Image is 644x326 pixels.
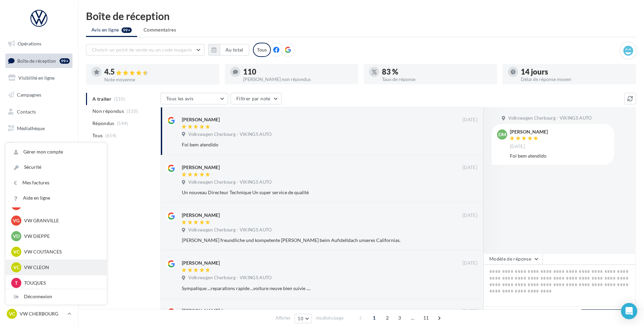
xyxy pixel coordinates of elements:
[20,310,65,317] p: VW CHERBOURG
[463,165,477,171] span: [DATE]
[188,179,272,185] span: Volkswagen Cherbourg - VIKINGS AUTO
[127,108,138,114] span: (110)
[220,44,249,56] button: Au total
[182,307,232,314] div: [PERSON_NAME]-horn
[4,71,74,85] a: Visibilité en ligne
[295,314,312,323] button: 10
[382,68,492,76] div: 83 %
[60,58,70,64] div: 99+
[166,96,194,101] span: Tous les avis
[182,116,220,123] div: [PERSON_NAME]
[17,142,40,148] span: Calendrier
[521,77,630,82] div: Délai de réponse moyen
[382,312,393,323] span: 2
[182,237,433,244] div: [PERSON_NAME] freundliche und kompetente [PERSON_NAME] beim Aufstelldach unseres Californias.
[13,233,20,240] span: VD
[208,44,249,56] button: Au total
[243,68,353,76] div: 110
[24,264,99,271] p: VW CLEON
[4,88,74,102] a: Campagnes
[4,105,74,119] a: Contacts
[6,144,107,160] a: Gérer mon compte
[369,312,380,323] span: 1
[4,54,74,68] a: Boîte de réception99+
[86,44,205,56] button: Choisir un point de vente ou un code magasin
[463,308,477,314] span: [DATE]
[182,212,220,219] div: [PERSON_NAME]
[92,47,192,53] span: Choisir un point de vente ou un code magasin
[231,93,282,104] button: Filtrer par note
[182,189,433,196] div: Un nouveau Directeur Technique Un super service de qualité
[463,212,477,219] span: [DATE]
[5,307,72,320] a: VC VW CHERBOURG
[521,68,630,76] div: 14 jours
[17,108,36,114] span: Contacts
[276,315,291,321] span: Afficher
[382,77,492,82] div: Taux de réponse
[92,108,124,115] span: Non répondus
[484,253,542,265] button: Modèle de réponse
[182,141,433,148] div: Foi bem atendido
[17,58,56,63] span: Boîte de réception
[18,41,41,46] span: Opérations
[105,133,117,138] span: (654)
[188,275,272,281] span: Volkswagen Cherbourg - VIKINGS AUTO
[6,289,107,304] div: Déconnexion
[188,131,272,138] span: Volkswagen Cherbourg - VIKINGS AUTO
[316,315,344,321] span: résultats/page
[9,310,15,317] span: VC
[92,120,114,127] span: Répondus
[463,260,477,266] span: [DATE]
[104,77,214,82] div: Note moyenne
[407,312,418,323] span: ...
[18,75,55,81] span: Visibilité en ligne
[144,26,176,33] span: Commentaires
[188,227,272,233] span: Volkswagen Cherbourg - VIKINGS AUTO
[17,125,45,131] span: Médiathèque
[4,138,74,152] a: Calendrier
[243,77,353,82] div: [PERSON_NAME] non répondus
[24,248,99,255] p: VW COUTANCES
[4,178,74,198] a: Campagnes DataOnDemand
[421,312,432,323] span: 11
[298,316,303,321] span: 10
[4,37,74,51] a: Opérations
[182,285,433,292] div: Sympatique ...reparations rapide ...voiture neuve bien suivie ....
[15,280,18,286] span: T
[6,175,107,190] a: Mes factures
[510,144,525,150] span: [DATE]
[621,303,637,319] div: Open Intercom Messenger
[253,43,271,57] div: Tous
[92,132,103,139] span: Tous
[104,68,214,76] div: 4.5
[6,190,107,206] a: Aide en ligne
[182,164,220,171] div: [PERSON_NAME]
[6,160,107,175] a: Sécurité
[4,155,74,175] a: PLV et print personnalisable
[510,129,548,134] div: [PERSON_NAME]
[498,131,506,138] span: DM
[24,233,99,240] p: VW DIEPPE
[13,248,20,255] span: VC
[508,115,592,121] span: Volkswagen Cherbourg - VIKINGS AUTO
[13,264,20,271] span: VC
[24,217,99,224] p: VW GRANVILLE
[394,312,405,323] span: 3
[182,260,220,266] div: [PERSON_NAME]
[17,92,41,98] span: Campagnes
[4,121,74,136] a: Médiathèque
[24,280,99,286] p: TOUQUES
[463,117,477,123] span: [DATE]
[160,93,228,104] button: Tous les avis
[510,152,609,159] div: Foi bem atendido
[117,121,128,126] span: (544)
[13,217,20,224] span: VG
[86,11,636,21] div: Boîte de réception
